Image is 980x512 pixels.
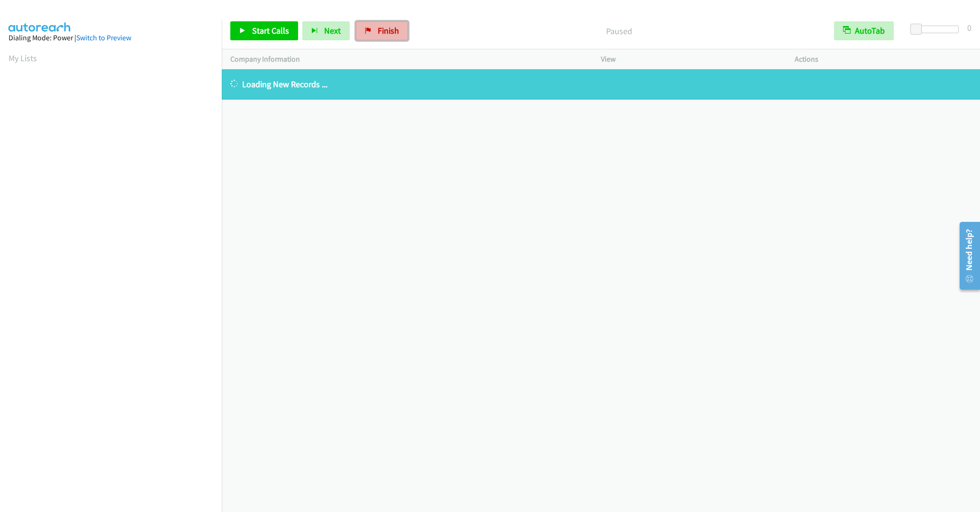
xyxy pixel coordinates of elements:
a: My Lists [9,53,37,64]
p: Company Information [230,54,584,65]
div: Delay between calls (in seconds) [915,26,959,33]
button: AutoTab [834,21,894,40]
span: Next [324,25,341,36]
span: Start Calls [252,25,289,36]
a: Start Calls [230,21,298,40]
button: Next [302,21,350,40]
iframe: Resource Center [953,218,980,293]
span: Finish [378,25,399,36]
a: Switch to Preview [76,33,131,42]
div: Dialing Mode: Power | [9,32,213,44]
p: View [601,54,778,65]
p: Paused [421,25,817,37]
p: Loading New Records ... [230,78,971,91]
p: Actions [795,54,971,65]
div: 0 [967,21,971,34]
a: Finish [356,21,408,40]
